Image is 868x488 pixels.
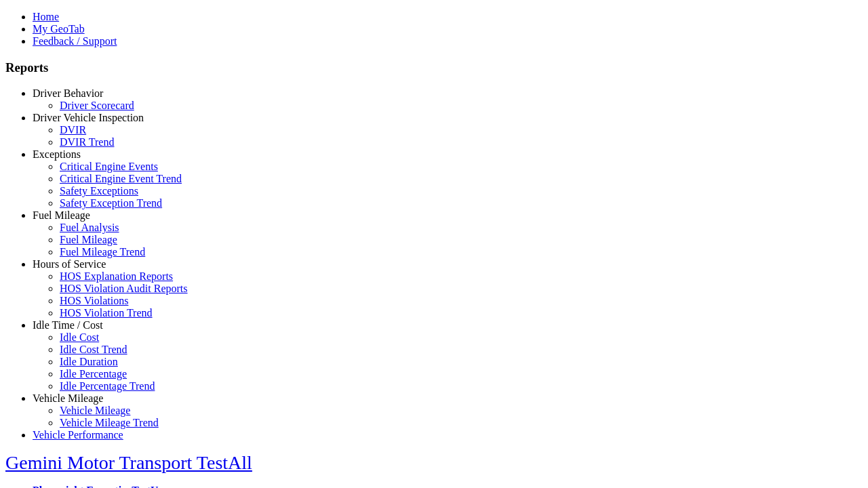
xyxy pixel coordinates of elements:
[60,197,162,209] a: Safety Exception Trend
[33,319,103,331] a: Idle Time / Cost
[60,331,99,343] a: Idle Cost
[60,283,188,294] a: HOS Violation Audit Reports
[60,417,159,428] a: Vehicle Mileage Trend
[60,380,155,392] a: Idle Percentage Trend
[60,270,173,282] a: HOS Explanation Reports
[33,87,103,99] a: Driver Behavior
[60,185,138,197] a: Safety Exceptions
[60,124,86,136] a: DVIR
[60,405,130,416] a: Vehicle Mileage
[60,344,127,355] a: Idle Cost Trend
[60,307,153,319] a: HOS Violation Trend
[33,429,123,441] a: Vehicle Performance
[33,35,117,47] a: Feedback / Support
[60,173,182,184] a: Critical Engine Event Trend
[33,209,90,221] a: Fuel Mileage
[60,368,127,380] a: Idle Percentage
[60,136,114,148] a: DVIR Trend
[60,161,158,172] a: Critical Engine Events
[5,452,252,473] a: Gemini Motor Transport TestAll
[60,234,117,245] a: Fuel Mileage
[60,295,128,306] a: HOS Violations
[60,246,145,258] a: Fuel Mileage Trend
[33,23,85,35] a: My GeoTab
[33,11,59,22] a: Home
[60,100,134,111] a: Driver Scorecard
[33,112,144,123] a: Driver Vehicle Inspection
[33,258,106,270] a: Hours of Service
[60,356,118,367] a: Idle Duration
[60,222,119,233] a: Fuel Analysis
[33,392,103,404] a: Vehicle Mileage
[33,148,81,160] a: Exceptions
[5,60,863,75] h3: Reports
